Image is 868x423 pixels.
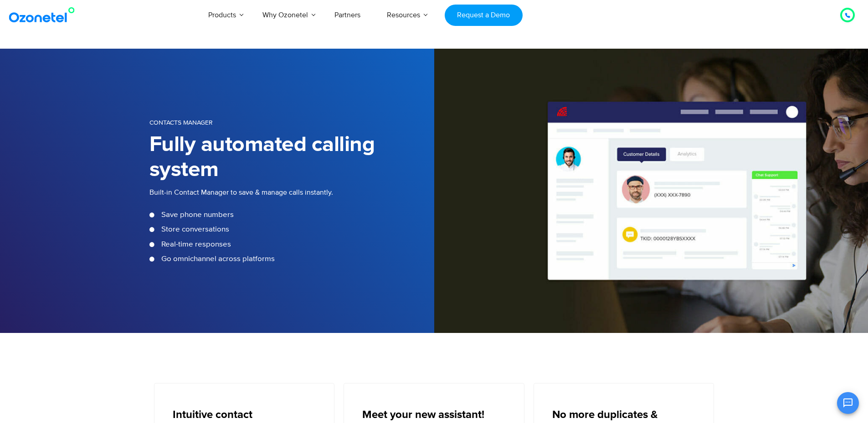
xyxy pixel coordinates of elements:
[159,239,231,251] span: Real-time responses
[149,119,213,126] span: Contacts Manager
[159,224,229,236] span: Store conversations
[362,408,506,422] h5: Meet your new assistant!
[159,253,275,265] span: Go omnichannel across platforms
[837,392,859,414] button: Open chat
[159,209,234,221] span: Save phone numbers
[445,5,523,26] a: Request a Demo
[149,132,434,182] h1: Fully automated calling system
[149,187,434,198] p: Built-in Contact Manager to save & manage calls instantly.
